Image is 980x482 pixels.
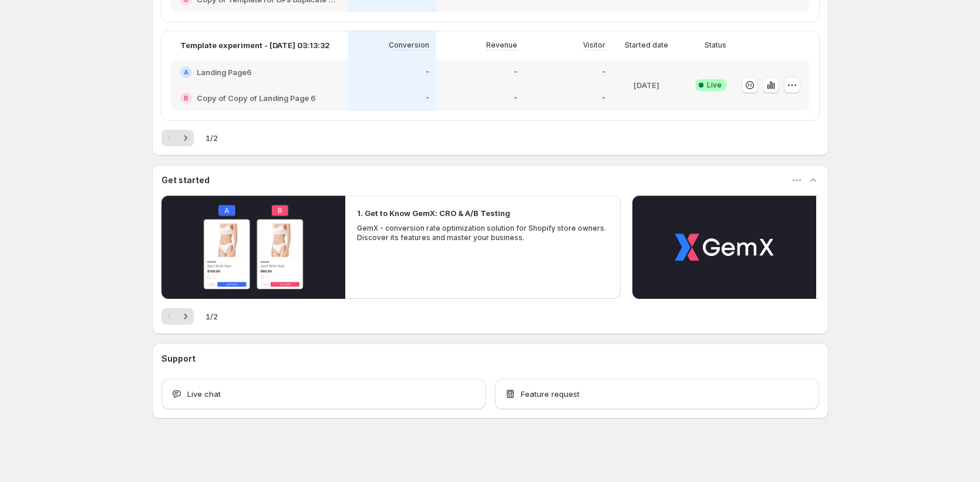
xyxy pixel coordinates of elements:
[177,130,194,146] button: Next
[602,68,605,77] p: -
[426,93,429,103] p: -
[486,41,517,50] p: Revenue
[357,207,510,219] h2: 1. Get to Know GemX: CRO & A/B Testing
[632,196,816,299] button: Play video
[197,92,316,104] h2: Copy of Copy of Landing Page 6
[161,130,194,146] nav: Pagination
[426,68,429,77] p: -
[177,308,194,325] button: Next
[521,388,580,400] span: Feature request
[161,308,194,325] nav: Pagination
[184,95,188,102] h2: B
[634,79,659,91] p: [DATE]
[357,224,609,242] p: GemX - conversion rate optimization solution for Shopify store owners. Discover its features and ...
[707,80,722,90] span: Live
[184,69,188,76] h2: A
[197,66,252,78] h2: Landing Page6
[389,41,429,50] p: Conversion
[514,68,517,77] p: -
[206,311,218,322] span: 1 / 2
[180,39,330,51] p: Template experiment - [DATE] 03:13:32
[602,93,605,103] p: -
[625,41,668,50] p: Started date
[705,41,726,50] p: Status
[161,196,345,299] button: Play video
[514,93,517,103] p: -
[161,353,196,365] h3: Support
[161,174,210,186] h3: Get started
[206,132,218,144] span: 1 / 2
[187,388,221,400] span: Live chat
[583,41,605,50] p: Visitor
